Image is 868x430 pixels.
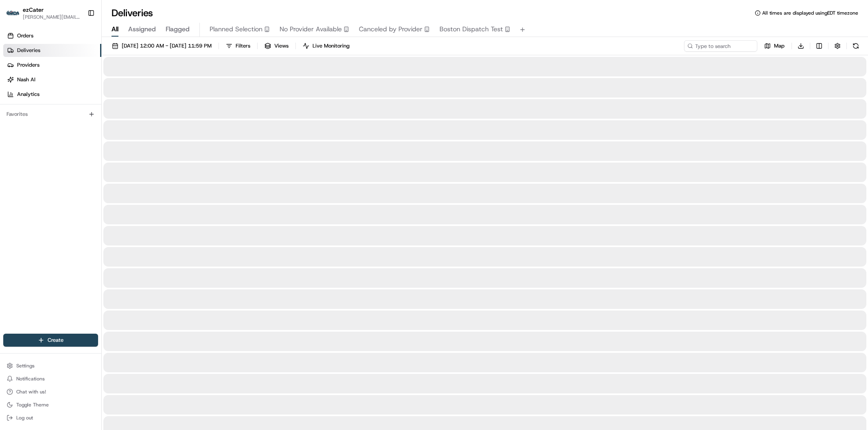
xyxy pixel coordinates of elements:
button: Filters [222,40,254,52]
span: Assigned [128,24,156,34]
h1: Deliveries [112,7,153,20]
img: ezCater [7,11,20,16]
span: Providers [17,61,39,69]
a: Orders [3,29,101,42]
button: Chat with us! [3,386,98,397]
span: Map [774,42,785,50]
span: Create [48,337,63,344]
span: [DATE] 12:00 AM - [DATE] 11:59 PM [122,42,212,50]
span: Boston Dispatch Test [439,24,503,34]
button: Create [3,334,98,347]
span: Flagged [166,24,190,34]
button: Map [761,40,788,52]
span: Nash AI [17,76,35,83]
span: All times are displayed using EDT timezone [762,10,858,16]
button: Notifications [3,373,98,384]
span: Notifications [16,376,45,382]
span: Filters [236,42,250,50]
span: No Provider Available [280,24,342,34]
span: Orders [17,32,33,39]
span: Views [274,42,289,50]
div: Favorites [3,108,98,121]
button: ezCater [23,6,44,14]
a: Nash AI [3,73,101,86]
button: Settings [3,360,98,371]
span: All [112,24,118,34]
span: Toggle Theme [16,402,49,408]
a: Providers [3,59,101,72]
span: Canceled by Provider [359,24,422,34]
button: Toggle Theme [3,399,98,410]
button: Refresh [850,40,861,52]
input: Type to search [684,40,757,52]
span: Live Monitoring [313,42,350,50]
button: [DATE] 12:00 AM - [DATE] 11:59 PM [108,40,215,52]
span: Settings [16,363,35,369]
button: Live Monitoring [299,40,353,52]
span: Log out [16,415,33,421]
button: ezCaterezCater[PERSON_NAME][EMAIL_ADDRESS][DOMAIN_NAME] [3,3,84,23]
button: [PERSON_NAME][EMAIL_ADDRESS][DOMAIN_NAME] [23,14,81,20]
a: Analytics [3,88,101,101]
span: Deliveries [17,47,40,54]
a: Deliveries [3,44,101,57]
span: Chat with us! [16,389,46,395]
span: Planned Selection [210,24,262,34]
button: Log out [3,412,98,423]
span: Analytics [17,91,39,98]
button: Views [261,40,292,52]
